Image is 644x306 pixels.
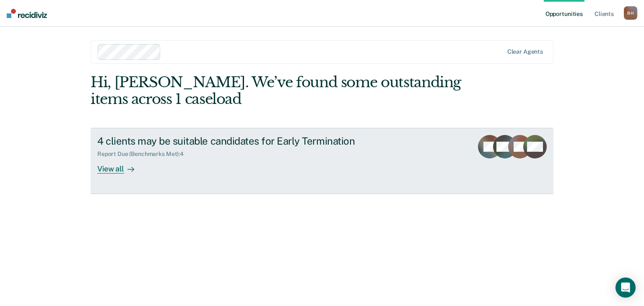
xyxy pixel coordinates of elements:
div: Report Due (Benchmarks Met) : 4 [97,150,190,158]
div: Clear agents [507,48,543,55]
a: 4 clients may be suitable candidates for Early TerminationReport Due (Benchmarks Met):4View all [91,128,553,194]
button: BH [624,6,637,20]
div: Hi, [PERSON_NAME]. We’ve found some outstanding items across 1 caseload [91,74,461,108]
div: Open Intercom Messenger [615,277,636,298]
img: Recidiviz [7,9,47,18]
div: B H [624,6,637,20]
div: 4 clients may be suitable candidates for Early Termination [97,135,392,147]
div: View all [97,158,144,174]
